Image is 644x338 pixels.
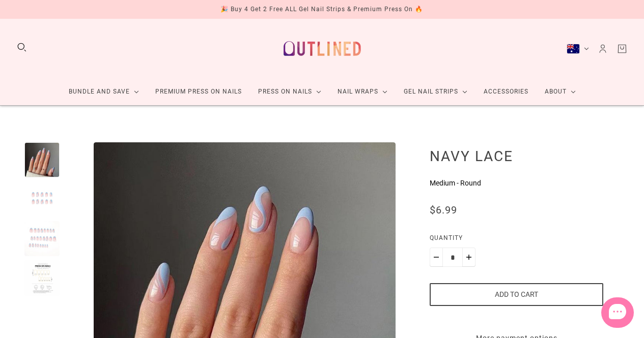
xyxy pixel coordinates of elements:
[430,233,603,248] label: Quantity
[537,78,584,105] a: About
[147,78,250,105] a: Premium Press On Nails
[329,78,396,105] a: Nail Wraps
[396,78,475,105] a: Gel Nail Strips
[61,78,147,105] a: Bundle and Save
[220,4,423,15] div: 🎉 Buy 4 Get 2 Free ALL Gel Nail Strips & Premium Press On 🔥
[16,42,27,53] button: Search
[567,44,589,54] button: Australia
[430,204,457,216] span: $6.99
[430,283,603,306] button: Add to cart
[430,248,443,267] button: Minus
[250,78,329,105] a: Press On Nails
[617,43,628,54] a: Cart
[277,27,367,70] a: Outlined
[475,78,537,105] a: Accessories
[430,178,603,189] p: Medium - Round
[462,248,475,267] button: Plus
[597,43,608,54] a: Account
